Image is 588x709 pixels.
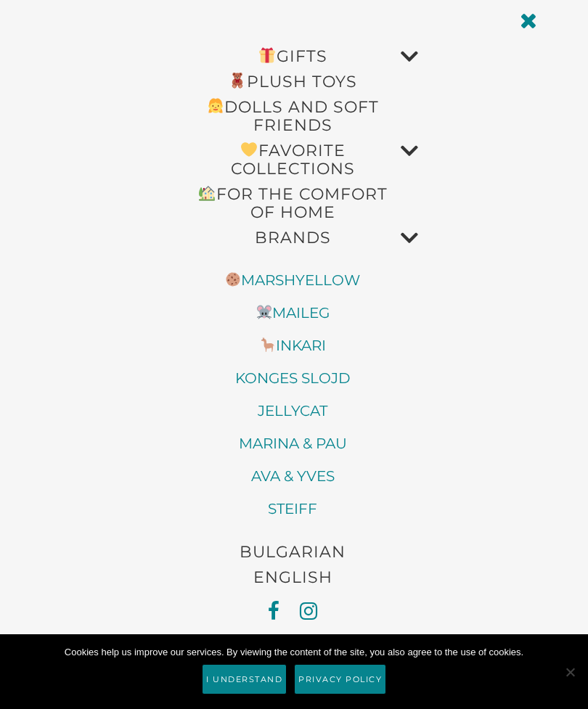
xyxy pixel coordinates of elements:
[563,665,577,679] span: No
[167,94,418,138] a: Dolls and soft friends
[167,225,418,250] a: BRANDS
[167,44,418,69] a: Gifts
[189,363,396,394] a: Konges Slojd
[226,272,240,287] img: 🍪
[241,142,257,157] img: 💛
[189,396,396,427] a: Jellycat
[189,330,396,361] a: INKARI
[202,664,287,694] a: Разбрах
[189,298,396,329] a: Maileg
[167,565,418,590] a: English
[199,185,215,201] img: 🏡
[22,645,566,660] span: Cookies help us improve our services. By viewing the content of the site, you also agree to the u...
[208,98,224,114] img: 👧
[259,47,275,63] img: 🎁
[167,69,418,94] a: PLUSH TOYS
[167,138,418,181] a: Favorite Collections
[294,664,386,694] a: Политика за поверителност
[261,337,275,352] img: 🦙
[189,265,396,296] a: Marshyellow
[189,493,396,525] a: STEIFF
[257,305,271,319] img: 🐭
[189,461,396,492] a: Ava & Yves
[189,428,396,459] a: Marina & Pau
[229,73,245,89] img: 🧸
[167,539,418,565] a: Bulgarian
[167,181,418,225] a: For the comfort of home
